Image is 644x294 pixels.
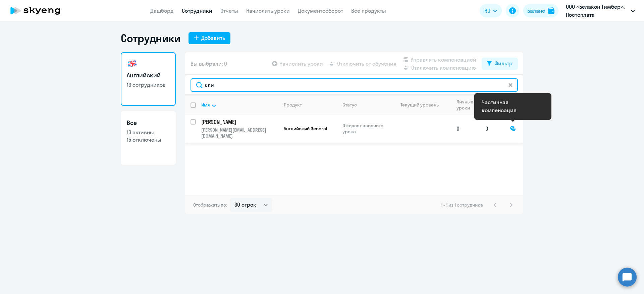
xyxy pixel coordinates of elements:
a: Отчеты [220,7,238,14]
a: [PERSON_NAME] [201,118,278,126]
div: Личные уроки [457,99,475,111]
p: Ожидает вводного урока [342,123,388,135]
div: Продукт [284,102,302,108]
span: Английский General [284,126,327,132]
p: 15 отключены [127,136,170,143]
button: Добавить [189,32,230,44]
a: Английский13 сотрудников [121,52,176,106]
div: Имя [201,102,210,108]
div: Статус [342,102,357,108]
button: ООО «Белакон Тимбер», Постоплата [562,3,638,19]
div: Продукт [284,102,337,108]
h3: Все [127,119,170,127]
span: 1 - 1 из 1 сотрудника [441,202,483,208]
button: Балансbalance [523,4,558,17]
a: Все13 активны15 отключены [121,111,176,165]
h3: Английский [127,71,170,80]
a: Документооборот [298,7,343,14]
div: Фильтр [494,59,513,67]
p: 13 сотрудников [127,81,170,88]
p: [PERSON_NAME] [201,118,277,126]
span: RU [484,7,490,15]
div: Текущий уровень [394,102,451,108]
div: Баланс [527,7,545,15]
a: Начислить уроки [246,7,290,14]
span: Отображать по: [193,202,227,208]
div: Имя [201,102,278,108]
img: balance [548,7,554,14]
div: Личные уроки [457,99,480,111]
a: Сотрудники [182,7,212,14]
p: [PERSON_NAME][EMAIL_ADDRESS][DOMAIN_NAME] [201,127,278,139]
p: 13 активны [127,129,170,136]
input: Поиск по имени, email, продукту или статусу [191,78,518,92]
a: Дашборд [150,7,174,14]
p: ООО «Белакон Тимбер», Постоплата [566,3,628,19]
h1: Сотрудники [121,31,180,45]
span: Вы выбрали: 0 [191,60,227,68]
td: 0 [480,115,504,143]
a: Все продукты [351,7,386,14]
img: english [127,58,138,69]
td: 0 [451,115,480,143]
button: RU [480,4,502,17]
button: Фильтр [482,58,518,70]
div: Статус [342,102,388,108]
div: Частичная компенсация [482,98,544,114]
div: Добавить [201,34,225,42]
div: Текущий уровень [400,102,439,108]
